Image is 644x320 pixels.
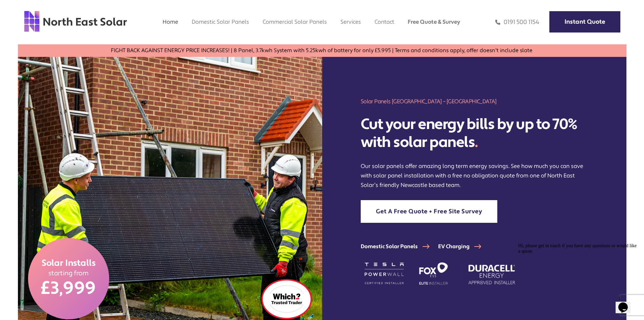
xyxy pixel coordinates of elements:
[375,18,394,25] a: Contact
[263,18,327,25] a: Commercial Solar Panels
[408,18,460,25] a: Free Quote & Survey
[616,293,637,313] iframe: chat widget
[516,240,637,290] iframe: chat widget
[340,18,361,25] a: Services
[495,18,500,26] img: phone icon
[495,18,539,26] a: 0191 500 1154
[163,18,178,25] a: Home
[361,200,498,223] a: Get A Free Quote + Free Site Survey
[42,258,96,269] span: Solar Installs
[3,3,124,14] div: Hi, please get in touch if you have any questions or would like a quote.
[361,115,588,151] h2: Cut your energy bills by up to 70% with solar panels
[261,279,312,319] img: which logo
[549,11,620,33] a: Instant Quote
[361,98,588,105] h1: Solar Panels [GEOGRAPHIC_DATA] – [GEOGRAPHIC_DATA]
[24,10,127,33] img: north east solar logo
[48,269,89,277] span: starting from
[361,162,588,190] p: Our solar panels offer amazing long term energy savings. See how much you can save with solar pan...
[438,243,490,250] a: EV Charging
[41,277,96,300] span: £3,999
[361,243,438,250] a: Domestic Solar Panels
[475,133,478,152] span: .
[28,238,109,319] a: Solar Installs starting from £3,999
[192,18,249,25] a: Domestic Solar Panels
[3,3,121,13] span: Hi, please get in touch if you have any questions or would like a quote.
